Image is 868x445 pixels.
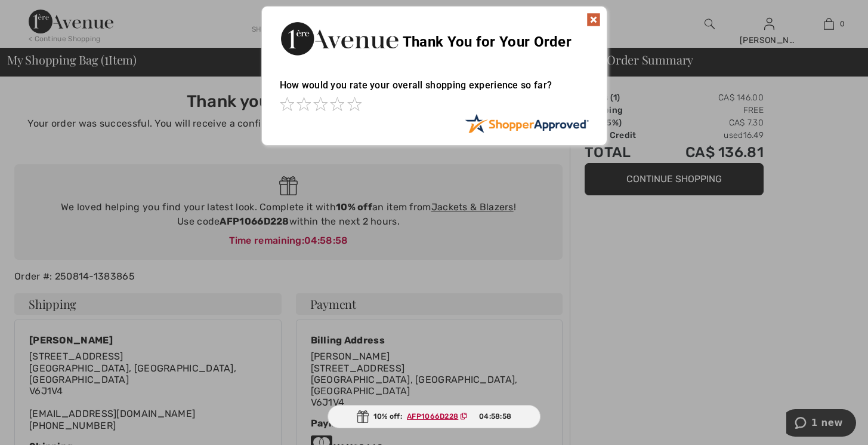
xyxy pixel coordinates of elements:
img: Thank You for Your Order [280,19,399,59]
span: 04:58:58 [479,411,511,422]
img: x [586,13,601,27]
ins: AFP1066D228 [407,412,458,421]
span: Thank You for Your Order [403,33,572,50]
div: How would you rate your overall shopping experience so far? [280,67,589,113]
div: 10% off: [328,405,541,428]
img: Gift.svg [357,410,369,423]
span: 1 new [25,8,57,19]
